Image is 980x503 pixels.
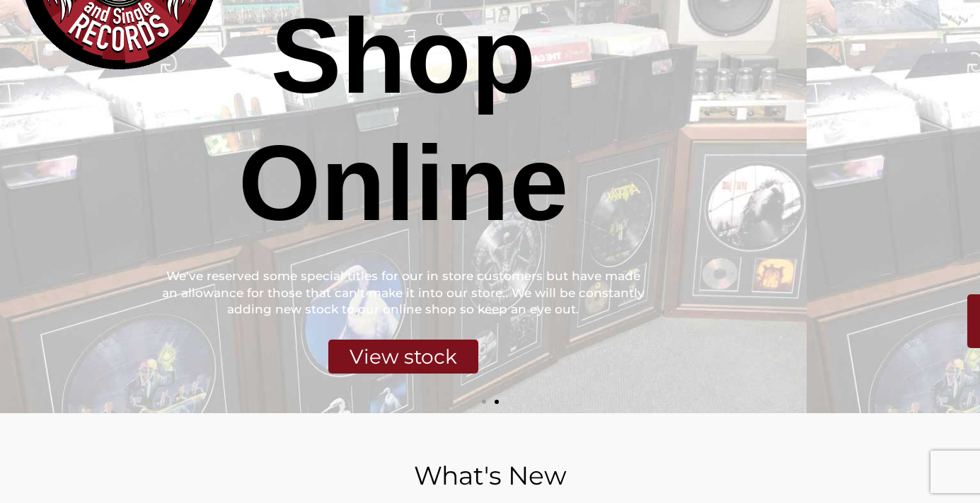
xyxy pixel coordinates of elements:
[482,400,486,404] span: Go to slide 1
[161,268,646,318] div: We've reserved some special titles for our in store customers but have made an allowance for thos...
[495,400,499,404] span: Go to slide 2
[328,340,478,374] div: View stock
[35,463,945,488] h2: What's New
